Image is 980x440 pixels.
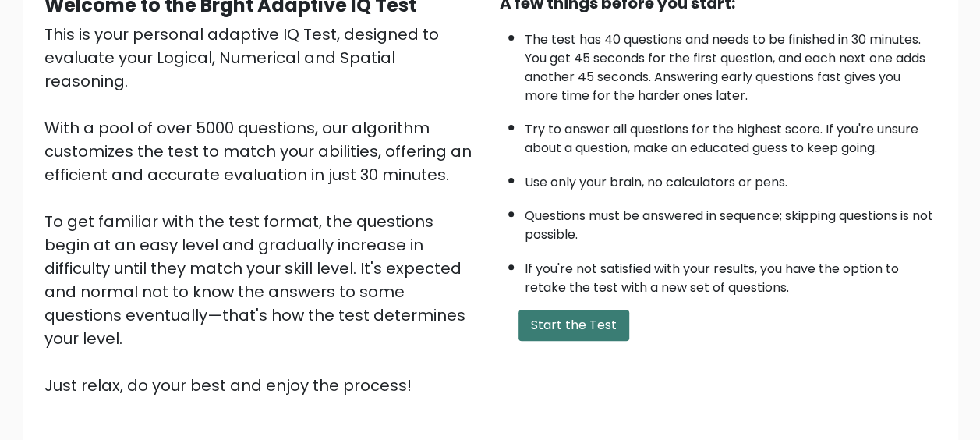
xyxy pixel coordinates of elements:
[525,199,936,244] li: Questions must be answered in sequence; skipping questions is not possible.
[525,112,936,158] li: Try to answer all questions for the highest score. If you're unsure about a question, make an edu...
[44,23,481,397] div: This is your personal adaptive IQ Test, designed to evaluate your Logical, Numerical and Spatial ...
[518,310,629,341] button: Start the Test
[525,252,936,297] li: If you're not satisfied with your results, you have the option to retake the test with a new set ...
[525,23,936,105] li: The test has 40 questions and needs to be finished in 30 minutes. You get 45 seconds for the firs...
[525,165,936,192] li: Use only your brain, no calculators or pens.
